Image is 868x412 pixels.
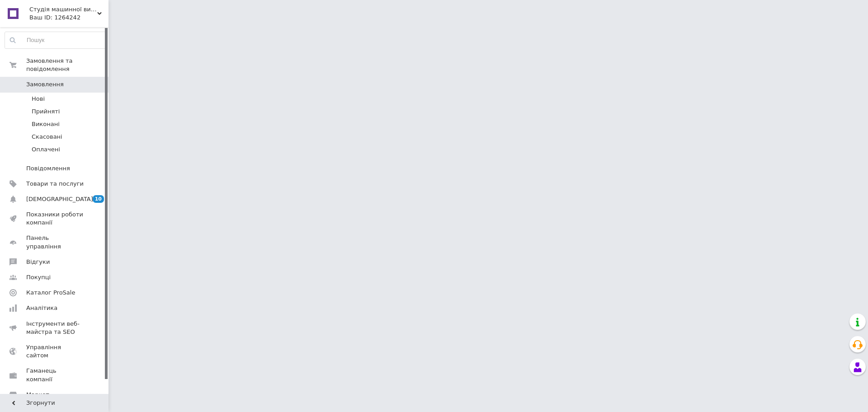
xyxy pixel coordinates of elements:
[32,145,60,154] span: Оплачені
[32,133,62,141] span: Скасовані
[29,5,97,14] span: Студія машинної вишивки "ВІЛЬНІ"
[26,367,84,383] span: Гаманець компанії
[5,32,106,48] input: Пошук
[32,108,60,116] span: Прийняті
[32,95,45,103] span: Нові
[26,258,50,266] span: Відгуки
[26,304,57,312] span: Аналітика
[26,273,51,281] span: Покупці
[32,120,60,128] span: Виконані
[26,391,49,399] span: Маркет
[26,234,84,250] span: Панель управління
[29,14,108,22] div: Ваш ID: 1264242
[26,289,75,297] span: Каталог ProSale
[93,195,104,203] span: 10
[26,164,70,173] span: Повідомлення
[26,211,84,227] span: Показники роботи компанії
[26,180,84,188] span: Товари та послуги
[26,57,108,73] span: Замовлення та повідомлення
[26,195,93,203] span: [DEMOGRAPHIC_DATA]
[26,320,84,336] span: Інструменти веб-майстра та SEO
[26,343,84,360] span: Управління сайтом
[26,80,64,89] span: Замовлення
